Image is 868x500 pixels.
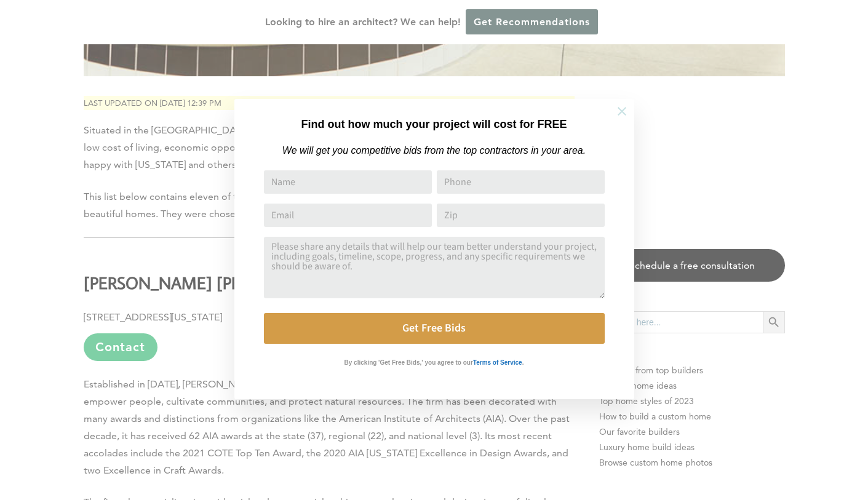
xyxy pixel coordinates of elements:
[344,359,473,366] strong: By clicking 'Get Free Bids,' you agree to our
[437,170,605,194] input: Phone
[264,313,605,344] button: Get Free Bids
[264,237,605,298] textarea: Comment or Message
[437,204,605,227] input: Zip
[301,118,567,130] strong: Find out how much your project will cost for FREE
[473,359,522,366] strong: Terms of Service
[264,170,432,194] input: Name
[600,90,643,133] button: Close
[522,359,524,366] strong: .
[282,145,586,156] em: We will get you competitive bids from the top contractors in your area.
[806,438,853,485] iframe: Drift Widget Chat Controller
[473,356,522,367] a: Terms of Service
[264,204,432,227] input: Email Address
